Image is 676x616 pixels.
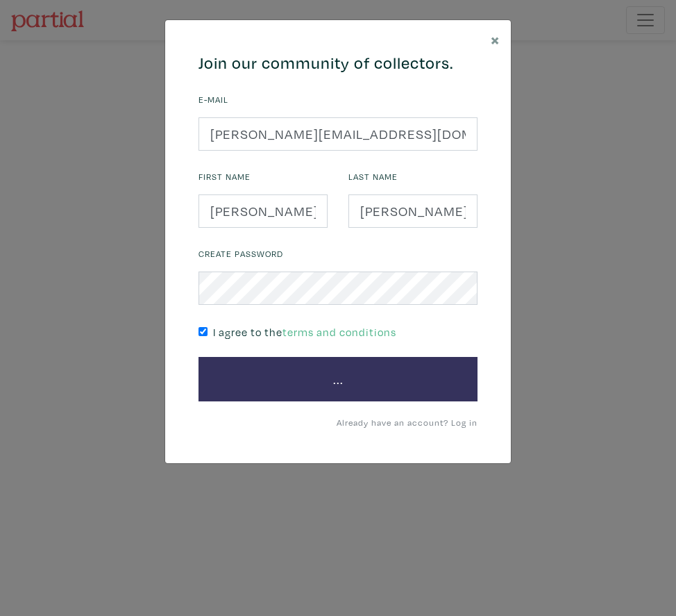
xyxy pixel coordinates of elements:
[282,325,396,339] a: terms and conditions
[213,324,396,340] p: I agree to the
[198,247,283,260] label: Create Password
[337,417,478,428] a: Already have an account? Log in
[491,28,500,50] span: ×
[198,93,228,106] label: E-mail
[198,170,251,183] label: First Name
[348,170,398,183] label: Last Name
[480,20,511,59] button: Close
[198,357,478,401] button: ...
[198,53,478,74] h4: Join our community of collectors.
